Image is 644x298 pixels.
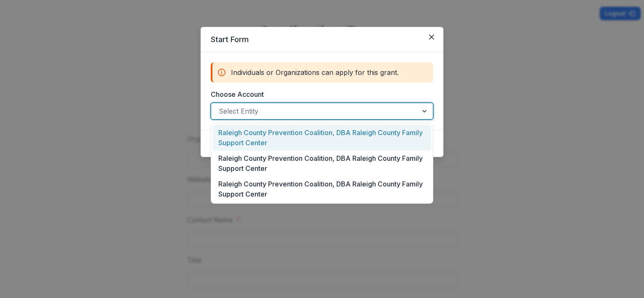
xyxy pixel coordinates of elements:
[213,151,431,176] div: Raleigh County Prevention Coalition, DBA Raleigh County Family Support Center
[211,89,428,99] label: Choose Account
[213,125,431,151] div: Raleigh County Prevention Coalition, DBA Raleigh County Family Support Center
[211,62,433,82] div: Individuals or Organizations can apply for this grant.
[213,176,431,202] div: Raleigh County Prevention Coalition, DBA Raleigh County Family Support Center
[201,27,443,52] header: Start Form
[425,30,438,44] button: Close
